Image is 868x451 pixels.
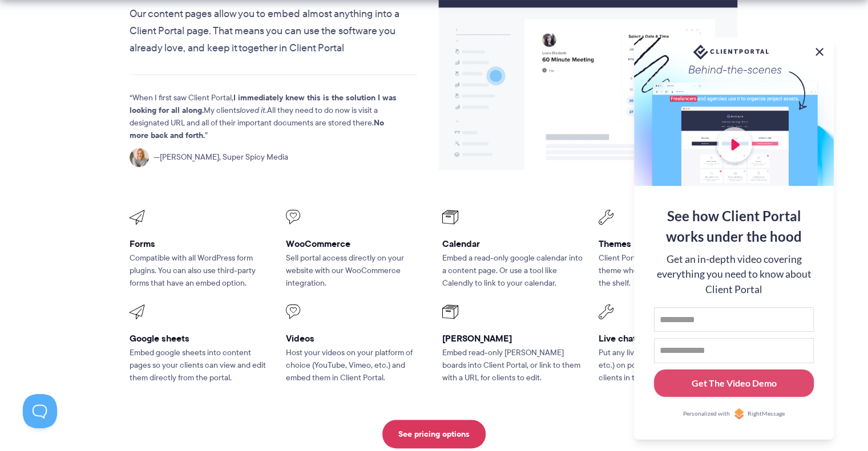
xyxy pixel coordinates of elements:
[130,238,270,250] h3: Forms
[130,116,384,141] strong: No more back and forth.
[599,252,739,290] p: Client Portal works with any WordPress theme whether it’s custom built or off the shelf.
[654,206,814,247] div: See how Client Portal works under the hood
[382,420,486,448] a: See pricing options
[130,6,418,57] p: Our content pages allow you to embed almost anything into a Client Portal page. That means you ca...
[154,151,288,164] span: [PERSON_NAME], Super Spicy Media
[286,252,426,290] p: Sell portal access directly on your website with our WooCommerce integration.
[286,347,426,384] p: Host your videos on your platform of choice (YouTube, Vimeo, etc.) and embed them in Client Portal.
[23,394,57,428] iframe: Toggle Customer Support
[599,347,739,384] p: Put any live chat widget (Drift, Intercom, etc.) on portal pages to chat with your clients in the...
[654,369,814,397] button: Get The Video Demo
[286,238,426,250] h3: WooCommerce
[240,104,267,116] em: loved it.
[748,409,785,419] span: RightMessage
[733,408,745,420] img: Personalized with RightMessage
[130,91,397,116] strong: I immediately knew this is the solution I was looking for all along.
[442,347,583,384] p: Embed read-only [PERSON_NAME] boards into Client Portal, or link to them with a URL for clients t...
[599,238,739,250] h3: Themes
[442,252,583,290] p: Embed a read-only google calendar into a content page. Or use a tool like Calendly to link to you...
[286,332,426,344] h3: Videos
[654,408,814,420] a: Personalized withRightMessage
[442,238,583,250] h3: Calendar
[442,332,583,344] h3: [PERSON_NAME]
[130,252,270,290] p: Compatible with all WordPress form plugins. You can also use third-party forms that have an embed...
[683,409,730,419] span: Personalized with
[130,92,398,142] p: When I first saw Client Portal, My clients All they need to do now is visit a designated URL and ...
[654,252,814,297] div: Get an in-depth video covering everything you need to know about Client Portal
[692,376,777,390] div: Get The Video Demo
[130,347,270,384] p: Embed google sheets into content pages so your clients can view and edit them directly from the p...
[130,332,270,344] h3: Google sheets
[599,332,739,344] h3: Live chat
